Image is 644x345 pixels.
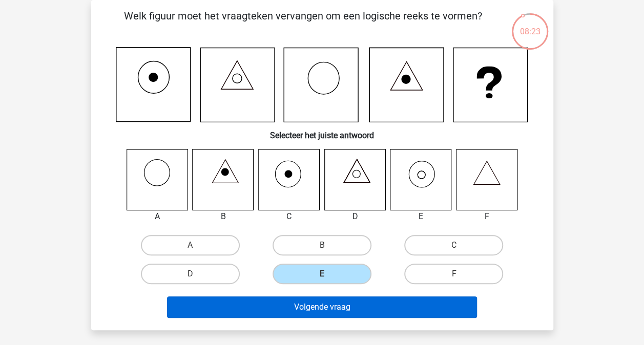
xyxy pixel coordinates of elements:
[141,264,240,284] label: D
[404,235,503,255] label: C
[108,122,537,140] h6: Selecteer het juiste antwoord
[382,210,460,223] div: E
[511,12,549,38] div: 08:23
[251,210,328,223] div: C
[317,210,394,223] div: D
[184,210,262,223] div: B
[448,210,526,223] div: F
[108,8,498,39] p: Welk figuur moet het vraagteken vervangen om een logische reeks te vormen?
[119,210,196,223] div: A
[404,264,503,284] label: F
[141,235,240,255] label: A
[273,235,371,255] label: B
[167,296,477,318] button: Volgende vraag
[273,264,371,284] label: E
